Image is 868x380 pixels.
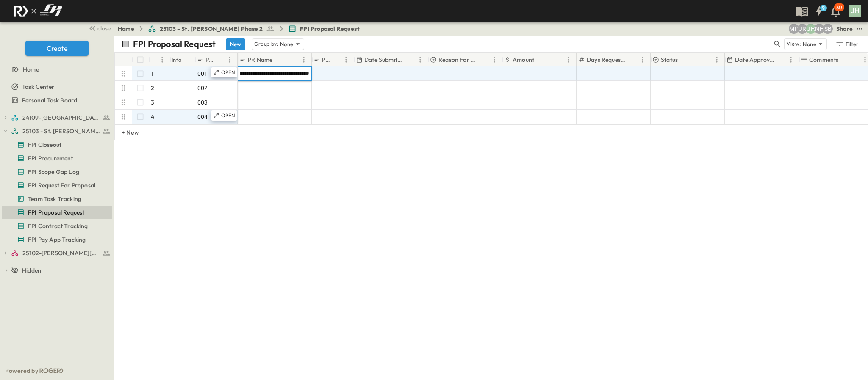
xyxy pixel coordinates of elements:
div: 24109-St. Teresa of Calcutta Parish Halltest [2,111,112,124]
span: 004 [197,113,208,121]
a: Task Center [2,81,111,93]
div: Team Task Trackingtest [2,192,112,206]
div: 25102-Christ The Redeemer Anglican Churchtest [2,246,112,260]
p: PCO # [322,55,330,64]
button: Menu [415,55,425,65]
p: None [280,40,294,48]
p: 1 [151,69,153,78]
div: FPI Scope Gap Logtest [2,165,112,179]
button: test [854,24,865,34]
div: Sterling Barnett (sterling@fpibuilders.com) [823,24,833,34]
button: Filter [832,38,861,50]
button: Sort [152,55,161,64]
div: Jose Hurtado (jhurtado@fpibuilders.com) [806,24,816,34]
p: OPEN [221,69,236,76]
button: Sort [679,55,689,64]
button: JH [848,4,862,18]
button: close [85,22,112,34]
p: Date Submitted [364,55,404,64]
span: 24109-St. Teresa of Calcutta Parish Hall [22,113,100,122]
a: FPI Proposal Request [2,207,111,218]
div: JH [849,5,861,17]
button: 9 [810,3,827,19]
button: Sort [406,55,415,64]
p: FPI Proposal Request [133,38,216,50]
div: Jayden Ramirez (jramirez@fpibuilders.com) [797,24,807,34]
p: PR # [205,55,214,64]
div: Personal Task Boardtest [2,94,112,107]
p: Date Approved [735,55,775,64]
h6: 9 [822,5,825,11]
div: 25103 - St. [PERSON_NAME] Phase 2test [2,124,112,138]
span: FPI Procurement [28,154,73,162]
a: FPI Proposal Request [288,25,359,33]
span: Home [23,65,39,74]
div: FPI Pay App Trackingtest [2,233,112,246]
div: Monica Pruteanu (mpruteanu@fpibuilders.com) [789,24,799,34]
a: 25102-Christ The Redeemer Anglican Church [11,247,111,259]
a: FPI Contract Tracking [2,220,111,232]
a: 25103 - St. [PERSON_NAME] Phase 2 [148,25,275,33]
div: Share [836,25,853,33]
p: 30 [836,4,842,11]
button: Menu [299,55,309,65]
p: None [803,40,816,48]
span: 25103 - St. [PERSON_NAME] Phase 2 [160,25,263,33]
button: Menu [225,55,235,65]
span: Team Task Tracking [28,195,81,203]
span: FPI Scope Gap Log [28,168,79,176]
button: Sort [776,55,786,64]
a: Personal Task Board [2,94,111,106]
span: 003 [197,98,208,107]
span: FPI Request For Proposal [28,181,95,190]
p: Amount [513,55,534,64]
span: 25103 - St. [PERSON_NAME] Phase 2 [22,127,100,135]
span: FPI Pay App Tracking [28,235,86,244]
a: FPI Closeout [2,139,111,151]
img: c8d7d1ed905e502e8f77bf7063faec64e13b34fdb1f2bdd94b0e311fc34f8000.png [10,2,65,20]
p: Days Requested [587,55,627,64]
p: 3 [151,98,154,107]
span: FPI Contract Tracking [28,222,88,230]
div: FPI Proposal Requesttest [2,206,112,219]
button: Menu [638,55,648,65]
div: Nila Hutcheson (nhutcheson@fpibuilders.com) [814,24,824,34]
div: Filter [835,39,859,49]
button: Sort [274,55,283,64]
button: Menu [157,55,167,65]
p: PR Name [248,55,272,64]
span: Personal Task Board [22,96,77,105]
button: Menu [786,55,796,65]
a: Team Task Tracking [2,193,111,205]
p: Group by: [254,40,278,48]
p: View: [786,39,801,49]
p: Reason For Change [438,55,478,64]
div: FPI Closeouttest [2,138,112,151]
span: 002 [197,84,208,92]
button: Menu [712,55,722,65]
span: 001 [197,69,208,78]
a: Home [118,25,134,33]
div: Info [170,53,195,66]
a: 25103 - St. [PERSON_NAME] Phase 2 [11,125,111,137]
span: Task Center [22,83,54,91]
p: Comments [809,55,838,64]
button: Create [25,41,89,56]
button: Sort [215,55,225,64]
p: 4 [151,113,154,121]
button: Menu [341,55,351,65]
a: 24109-St. Teresa of Calcutta Parish Hall [11,112,111,124]
nav: breadcrumbs [118,25,365,33]
button: Menu [563,55,574,65]
p: + New [122,128,127,137]
span: 25102-Christ The Redeemer Anglican Church [22,249,100,257]
span: Hidden [22,266,41,275]
a: FPI Request For Proposal [2,179,111,191]
div: FPI Contract Trackingtest [2,219,112,233]
p: 2 [151,84,154,92]
span: FPI Closeout [28,140,61,149]
div: # [149,53,170,66]
button: New [226,38,245,50]
a: FPI Scope Gap Log [2,166,111,178]
div: Info [172,48,182,72]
